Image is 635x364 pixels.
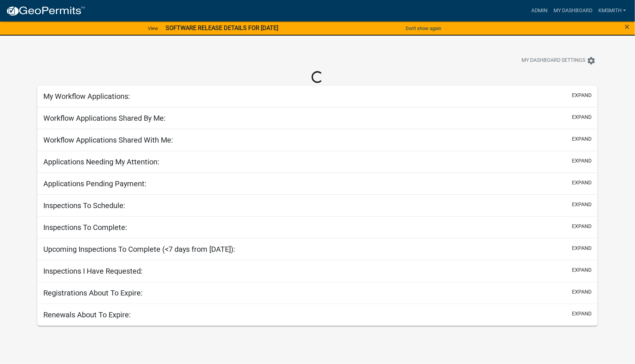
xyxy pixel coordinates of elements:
h5: Workflow Applications Shared By Me: [43,114,166,123]
span: My Dashboard Settings [522,56,585,65]
h5: Workflow Applications Shared With Me: [43,136,173,144]
button: Don't show again [403,22,444,34]
i: settings [587,56,596,65]
a: View [145,22,161,34]
button: expand [572,113,592,121]
button: expand [572,91,592,99]
button: expand [572,244,592,252]
h5: My Workflow Applications: [43,92,130,101]
h5: Applications Pending Payment: [43,179,146,188]
button: Close [625,22,629,31]
h5: Registrations About To Expire: [43,288,143,297]
button: expand [572,179,592,187]
h5: Inspections To Complete: [43,223,127,232]
button: expand [572,266,592,274]
button: expand [572,201,592,208]
h5: Upcoming Inspections To Complete (<7 days from [DATE]): [43,245,235,254]
a: My Dashboard [551,4,595,18]
a: Admin [528,4,551,18]
h5: Applications Needing My Attention: [43,157,159,166]
h5: Inspections I Have Requested: [43,267,143,275]
h5: Inspections To Schedule: [43,201,125,210]
button: expand [572,135,592,143]
button: My Dashboard Settingssettings [516,53,602,68]
strong: SOFTWARE RELEASE DETAILS FOR [DATE] [166,24,278,31]
a: kmsmith [595,4,629,18]
button: expand [572,223,592,230]
h5: Renewals About To Expire: [43,310,131,319]
button: expand [572,310,592,318]
button: expand [572,157,592,165]
button: expand [572,288,592,296]
span: × [625,21,629,32]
